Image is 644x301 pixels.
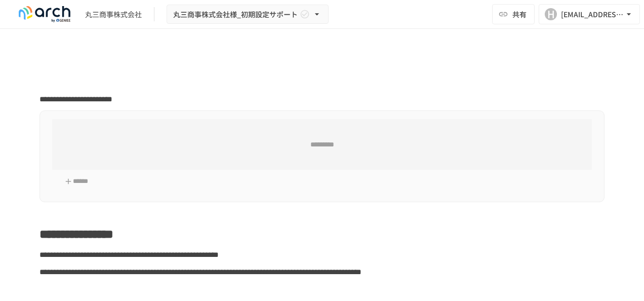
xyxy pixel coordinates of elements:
img: logo-default@2x-9cf2c760.svg [12,6,77,22]
div: [EMAIL_ADDRESS][DOMAIN_NAME] [561,8,624,21]
span: 共有 [512,9,527,20]
span: 丸三商事株式会社様_初期設定サポート [173,8,298,21]
div: 丸三商事株式会社 [85,9,142,20]
div: H [545,8,557,20]
button: H[EMAIL_ADDRESS][DOMAIN_NAME] [539,4,640,24]
button: 共有 [492,4,535,24]
button: 丸三商事株式会社様_初期設定サポート [167,5,329,24]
